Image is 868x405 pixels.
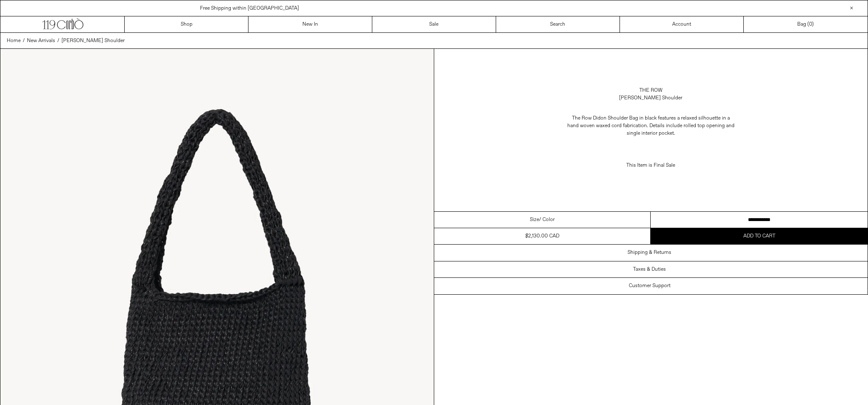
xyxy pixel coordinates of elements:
[639,87,662,94] a: The Row
[744,16,868,32] a: Bag ()
[61,37,125,45] a: [PERSON_NAME] Shoulder
[372,16,496,32] a: Sale
[496,16,620,32] a: Search
[633,266,666,272] h3: Taxes & Duties
[809,21,812,28] span: 0
[651,228,868,244] button: Add to cart
[743,233,775,240] span: Add to cart
[629,283,670,289] h3: Customer Support
[61,37,125,44] span: [PERSON_NAME] Shoulder
[809,21,814,28] span: )
[27,37,55,45] a: New Arrivals
[530,216,539,224] span: Size
[7,37,21,45] a: Home
[628,250,671,256] h3: Shipping & Returns
[566,110,735,141] p: The Row Didon Shoulder Bag in black features a relaxed silhouette in a hand woven waxed cord fabr...
[27,37,55,44] span: New Arrivals
[566,157,735,173] p: This Item is Final Sale
[525,233,559,240] span: $2,130.00 CAD
[125,16,248,32] a: Shop
[539,216,555,224] span: / Color
[248,16,372,32] a: New In
[57,37,59,45] span: /
[7,37,21,44] span: Home
[619,94,682,102] div: [PERSON_NAME] Shoulder
[200,5,299,12] a: Free Shipping within [GEOGRAPHIC_DATA]
[23,37,25,45] span: /
[620,16,744,32] a: Account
